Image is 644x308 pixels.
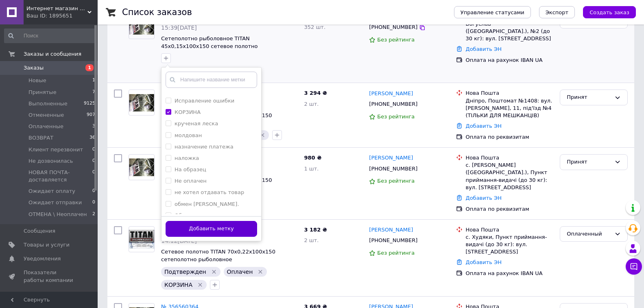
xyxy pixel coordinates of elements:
[211,269,217,275] svg: Удалить метку
[129,17,154,35] img: Фото товару
[24,50,81,58] span: Заказы и сообщения
[175,132,202,138] label: молдован
[466,97,554,120] div: Дніпро, Поштомат №1408: вул. [PERSON_NAME], 11, під'їзд №4 (ТІЛЬКИ ДЛЯ МЕШКАНЦІВ)
[26,5,87,12] span: Интернет магазин «АрмСет»
[175,201,239,207] label: обмен [PERSON_NAME].
[567,158,611,166] div: Принят
[461,9,524,15] span: Управление статусами
[304,24,325,30] span: 352 шт.
[28,169,92,183] span: НОВАЯ ПОЧТА-доставляется
[28,199,82,206] span: Ожидает отправки
[175,189,244,195] label: не хотел отдавать товар
[28,211,87,218] span: ОТМЕНА \ Неоплачен
[304,166,319,172] span: 1 шт.
[24,291,75,305] span: Панель управления
[87,111,95,119] span: 907
[129,154,155,180] a: Фото товару
[175,109,201,115] label: КОРЗИНА
[304,90,327,96] span: 3 294 ₴
[129,230,154,249] img: Фото товару
[466,270,554,277] div: Оплата на рахунок IBAN UA
[626,258,642,275] button: Чат с покупателем
[567,230,611,238] div: Оплаченный
[129,13,155,39] a: Фото товару
[161,238,197,244] span: 14:12[DATE]
[4,28,96,43] input: Поиск
[26,12,98,20] div: Ваш ID: 1895651
[28,123,63,130] span: Оплаченные
[175,178,207,184] label: Не оплачен
[92,123,95,130] span: 3
[28,111,64,119] span: Отмененные
[175,144,234,150] label: назначение платежа
[466,226,554,234] div: Нова Пошта
[28,157,73,165] span: Не дозвонилась
[175,86,185,92] label: ЗСУ
[28,134,53,142] span: ВОЗВРАТ
[369,166,417,172] span: [PHONE_NUMBER]
[24,241,70,249] span: Товары и услуги
[92,211,95,218] span: 2
[92,77,95,84] span: 1
[369,226,413,234] a: [PERSON_NAME]
[92,89,95,96] span: 7
[92,199,95,206] span: 0
[24,64,44,72] span: Заказы
[227,269,253,275] span: Оплачен
[304,227,327,233] span: 3 182 ₴
[92,169,95,183] span: 0
[369,90,413,98] a: [PERSON_NAME]
[24,269,75,284] span: Показатели работы компании
[161,24,197,31] span: 15:39[DATE]
[197,282,203,288] svg: Удалить метку
[466,154,554,162] div: Нова Пошта
[377,250,415,256] span: Без рейтинга
[257,269,264,275] svg: Удалить метку
[92,188,95,195] span: 0
[92,146,95,153] span: 0
[161,35,258,49] a: Сетеполотно рыболовное TITAN 45х0,15х100х150 сетевое полотно
[175,166,206,173] label: На образец
[166,72,257,88] input: Напишите название метки
[575,9,636,15] a: Создать заказ
[166,221,257,237] button: Добавить метку
[164,282,192,288] span: КОРЗИНА
[466,90,554,97] div: Нова Пошта
[24,255,61,262] span: Уведомления
[304,237,319,243] span: 2 шт.
[466,20,554,43] div: Богуслав ([GEOGRAPHIC_DATA].), №2 (до 30 кг): вул. [STREET_ADDRESS]
[85,64,94,71] span: 1
[28,77,46,84] span: Новые
[129,90,155,116] a: Фото товару
[90,134,95,142] span: 36
[466,46,502,52] a: Добавить ЭН
[539,6,575,18] button: Экспорт
[28,89,57,96] span: Принятые
[466,234,554,256] div: с. Худяки, Пункт приймання-видачі (до 30 кг): вул. [STREET_ADDRESS]
[24,227,55,235] span: Сообщения
[304,101,319,107] span: 2 шт.
[466,133,554,141] div: Оплата по реквизитам
[28,146,83,153] span: Клиент перезвонит
[369,24,417,30] span: [PHONE_NUMBER]
[122,7,192,17] h1: Список заказов
[161,249,275,262] a: Сетевое полотно TITAN 70х0,22х100х150 сетеполотно рыболовное
[175,212,214,218] label: Обмен товара
[466,205,554,213] div: Оплата по реквизитам
[466,57,554,64] div: Оплата на рахунок IBAN UA
[259,132,266,138] svg: Удалить метку
[466,162,554,191] div: с. [PERSON_NAME] ([GEOGRAPHIC_DATA].), Пункт приймання-видачі (до 30 кг): вул. [STREET_ADDRESS]
[589,9,629,15] span: Создать заказ
[129,158,154,176] img: Фото товару
[84,100,95,107] span: 9125
[304,155,321,161] span: 980 ₴
[377,114,415,120] span: Без рейтинга
[369,237,417,243] span: [PHONE_NUMBER]
[369,154,413,162] a: [PERSON_NAME]
[466,195,502,201] a: Добавить ЭН
[466,259,502,265] a: Добавить ЭН
[466,123,502,129] a: Добавить ЭН
[164,269,206,275] span: Подтвержден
